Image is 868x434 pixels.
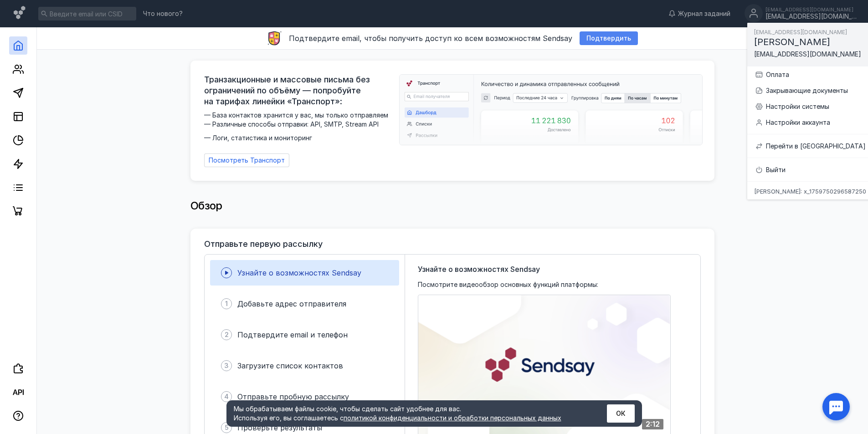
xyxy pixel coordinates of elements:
[754,29,847,36] span: [EMAIL_ADDRESS][DOMAIN_NAME]
[580,31,638,45] button: Подтвердить
[418,280,598,289] span: Посмотрите видеообзор основных функций платформы:
[234,404,585,423] div: Мы обрабатываем файлы cookie, чтобы сделать сайт удобнее для вас. Используя его, вы соглашаетесь c
[139,10,187,17] a: Что нового?
[209,157,285,164] span: Посмотреть Транспорт
[225,423,229,432] span: 5
[754,36,830,47] span: [PERSON_NAME]
[237,299,346,308] span: Добавьте адрес отправителя
[204,111,394,143] span: — База контактов хранится у вас, мы только отправляем — Различные способы отправки: API, SMTP, St...
[224,361,229,370] span: 3
[237,392,349,401] span: Отправьте пробную рассылку
[237,361,343,370] span: Загрузите список контактов
[143,10,183,17] span: Что нового?
[344,414,561,422] a: политикой конфиденциальности и обработки персональных данных
[642,419,663,429] div: 2:12
[237,330,348,339] span: Подтвердите email и телефон
[225,330,229,339] span: 2
[38,7,136,20] input: Введите email или CSID
[678,9,730,18] span: Журнал заданий
[765,7,857,12] div: [EMAIL_ADDRESS][DOMAIN_NAME]
[204,240,323,249] h3: Отправьте первую рассылку
[204,153,289,167] a: Посмотреть Транспорт
[224,392,229,401] span: 4
[765,13,857,20] div: [EMAIL_ADDRESS][DOMAIN_NAME]
[418,264,540,275] span: Узнайте о возможностях Sendsay
[204,74,394,107] span: Транзакционные и массовые письма без ограничений по объёму — попробуйте на тарифах линейки «Транс...
[225,299,228,308] span: 1
[754,189,866,194] span: [PERSON_NAME]: x_1759750296587250
[754,50,861,58] span: [EMAIL_ADDRESS][DOMAIN_NAME]
[190,199,222,212] span: Обзор
[237,423,322,432] span: Проверьте результаты
[289,34,572,43] span: Подтвердите email, чтобы получить доступ ко всем возможностям Sendsay
[607,404,635,423] button: ОК
[237,268,361,277] span: Узнайте о возможностях Sendsay
[586,35,631,42] span: Подтвердить
[400,75,702,145] img: dashboard-transport-banner
[664,9,735,18] a: Журнал заданий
